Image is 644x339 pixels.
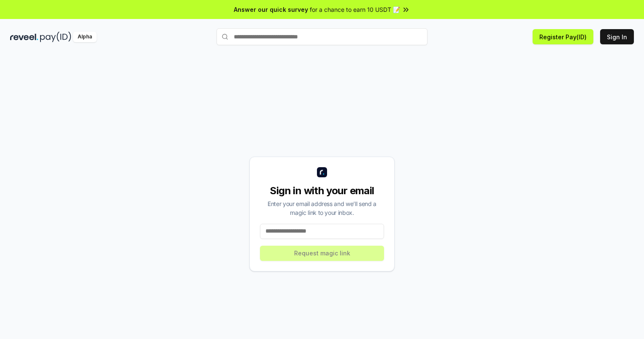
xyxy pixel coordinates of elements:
div: Enter your email address and we’ll send a magic link to your inbox. [260,199,384,217]
img: logo_small [317,167,327,177]
span: Answer our quick survey [234,5,308,14]
img: reveel_dark [10,32,38,42]
div: Sign in with your email [260,184,384,198]
button: Sign In [600,29,634,44]
div: Alpha [73,32,97,42]
button: Register Pay(ID) [533,29,593,44]
img: pay_id [40,32,71,42]
span: for a chance to earn 10 USDT 📝 [310,5,400,14]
